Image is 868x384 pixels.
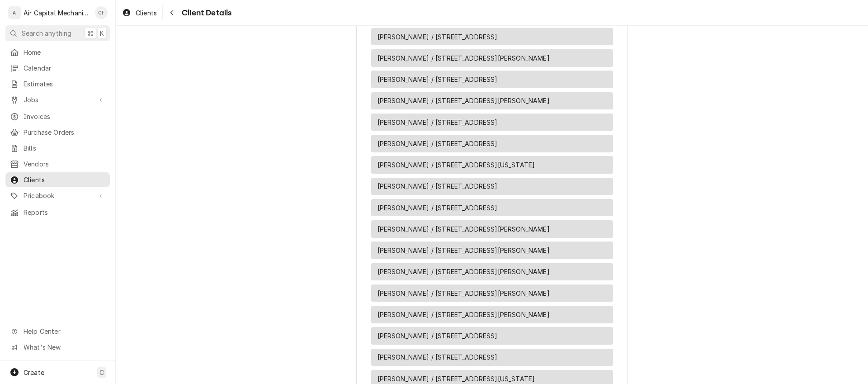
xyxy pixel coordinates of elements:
div: Service Location [371,135,613,152]
span: Create [24,369,44,376]
span: [PERSON_NAME] / [STREET_ADDRESS] [377,75,498,84]
a: Bills [5,141,110,156]
span: [PERSON_NAME] / [STREET_ADDRESS] [377,118,498,127]
span: [PERSON_NAME] / [STREET_ADDRESS] [377,331,498,341]
span: [PERSON_NAME] / [STREET_ADDRESS][PERSON_NAME] [377,246,550,255]
span: Clients [24,175,105,185]
a: Clients [118,5,160,20]
span: Purchase Orders [24,128,105,137]
span: Pricebook [24,191,92,200]
a: Clients [5,172,110,187]
span: Clients [136,8,157,18]
span: Home [24,47,105,57]
span: [PERSON_NAME] / [STREET_ADDRESS][PERSON_NAME] [377,53,550,63]
div: Service Location [371,28,613,46]
div: Service Location [371,263,613,281]
span: C [99,368,104,377]
span: Calendar [24,63,105,73]
div: Air Capital Mechanical [24,8,90,18]
span: Jobs [24,95,92,104]
span: [PERSON_NAME] / [STREET_ADDRESS] [377,203,498,213]
a: Go to What's New [5,340,110,355]
span: [PERSON_NAME] / [STREET_ADDRESS][PERSON_NAME] [377,289,550,298]
div: Service Location [371,49,613,67]
span: [PERSON_NAME] / [STREET_ADDRESS][PERSON_NAME] [377,96,550,105]
span: [PERSON_NAME] / [STREET_ADDRESS][US_STATE] [377,160,535,170]
a: Go to Jobs [5,92,110,107]
a: Estimates [5,76,110,91]
a: Purchase Orders [5,125,110,140]
div: Service Location [371,71,613,88]
span: Client Details [179,7,231,19]
span: [PERSON_NAME] / [STREET_ADDRESS] [377,352,498,362]
span: Bills [24,143,105,153]
span: Invoices [24,112,105,121]
a: Go to Pricebook [5,188,110,203]
span: [PERSON_NAME] / [STREET_ADDRESS] [377,139,498,148]
span: What's New [24,342,104,352]
div: Service Location [371,284,613,302]
a: Reports [5,205,110,220]
span: Reports [24,208,105,217]
div: Charles Faure's Avatar [95,6,108,19]
a: Vendors [5,156,110,171]
span: [PERSON_NAME] / [STREET_ADDRESS][PERSON_NAME] [377,224,550,234]
div: Service Location [371,349,613,366]
a: Invoices [5,109,110,124]
span: [PERSON_NAME] / [STREET_ADDRESS][PERSON_NAME] [377,310,550,319]
div: Service Location [371,242,613,259]
button: Navigate back [165,5,179,20]
span: ⌘ [87,28,94,38]
a: Calendar [5,61,110,76]
span: Estimates [24,79,105,89]
span: Vendors [24,159,105,169]
div: A [8,6,21,19]
div: Service Location [371,92,613,110]
div: Service Location [371,327,613,345]
span: [PERSON_NAME] / [STREET_ADDRESS][PERSON_NAME] [377,267,550,276]
a: Home [5,45,110,60]
a: Go to Help Center [5,324,110,339]
span: Search anything [22,28,71,38]
span: [PERSON_NAME] / [STREET_ADDRESS] [377,32,498,42]
div: Service Location [371,178,613,195]
div: CF [95,6,108,19]
div: Service Location [371,114,613,131]
span: K [100,28,104,38]
button: Search anything⌘K [5,25,110,41]
div: Service Location [371,156,613,174]
span: Help Center [24,327,104,336]
div: Service Location [371,306,613,323]
span: [PERSON_NAME] / [STREET_ADDRESS] [377,181,498,191]
div: Service Location [371,220,613,238]
span: [PERSON_NAME] / [STREET_ADDRESS][US_STATE] [377,374,535,384]
div: Service Location [371,199,613,217]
